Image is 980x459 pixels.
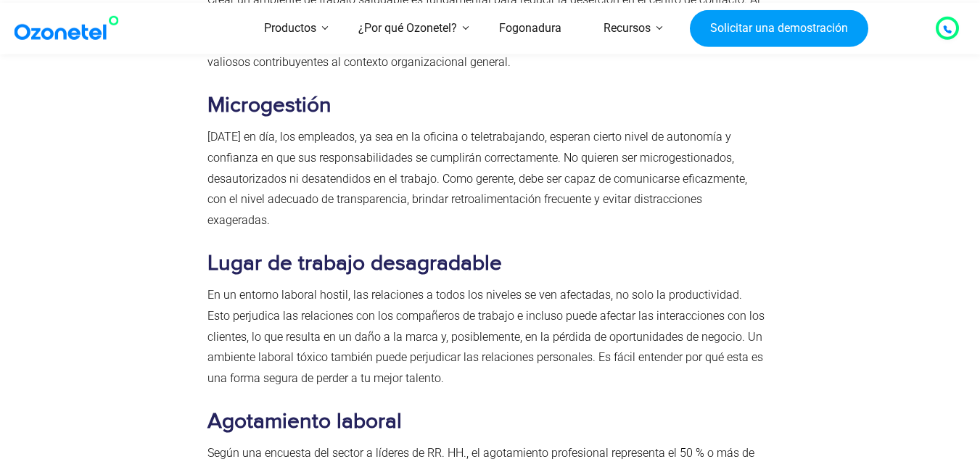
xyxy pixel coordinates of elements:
font: ¿Por qué Ozonetel? [358,21,457,35]
font: Fogonadura [499,21,561,35]
a: Solicitar una demostración [690,9,868,47]
a: ¿Por qué Ozonetel? [337,3,478,54]
font: Agotamiento laboral [207,408,402,434]
font: Productos [264,21,316,35]
font: Recursos [604,21,651,35]
a: Recursos [582,3,672,54]
a: Fogonadura [478,3,582,54]
font: En un entorno laboral hostil, las relaciones a todos los niveles se ven afectadas, no solo la pro... [207,288,765,385]
font: [DATE] en día, los empleados, ya sea en la oficina o teletrabajando, esperan cierto nivel de auto... [207,130,747,227]
font: Lugar de trabajo desagradable [207,250,502,276]
font: Microgestión [207,92,332,118]
font: Solicitar una demostración [710,21,848,35]
a: Productos [243,3,337,54]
